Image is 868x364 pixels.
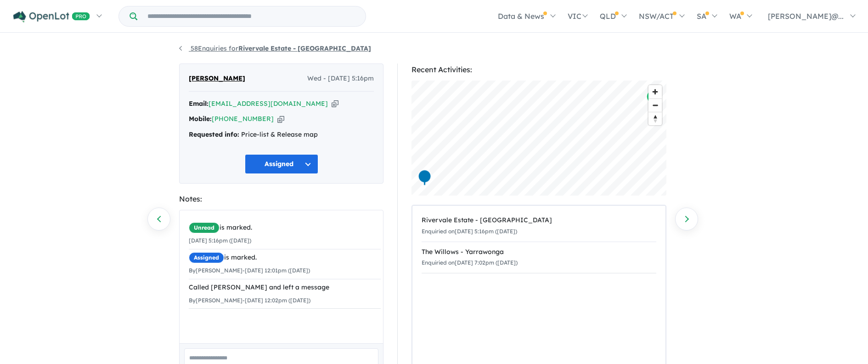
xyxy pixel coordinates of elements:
strong: Email: [189,99,209,108]
span: Reset bearing to north [648,112,662,125]
div: is marked. [189,222,381,233]
small: [DATE] 5:16pm ([DATE]) [189,237,251,244]
div: is marked. [189,252,381,263]
a: [EMAIL_ADDRESS][DOMAIN_NAME] [209,99,328,108]
a: Rivervale Estate - [GEOGRAPHIC_DATA]Enquiried on[DATE] 5:16pm ([DATE]) [422,210,656,242]
nav: breadcrumb [179,43,689,54]
input: Try estate name, suburb, builder or developer [139,6,364,26]
div: Recent Activities: [411,64,666,76]
span: Wed - [DATE] 5:16pm [307,73,374,84]
canvas: Map [411,81,666,196]
div: Map marker [646,90,660,107]
button: Zoom in [648,85,662,98]
button: Assigned [245,154,318,174]
div: Rivervale Estate - [GEOGRAPHIC_DATA] [422,215,656,226]
div: The Willows - Yarrawonga [422,247,656,258]
div: Map marker [418,169,432,186]
a: 58Enquiries forRivervale Estate - [GEOGRAPHIC_DATA] [179,44,371,52]
span: [PERSON_NAME] [189,73,245,84]
button: Reset bearing to north [648,112,662,125]
small: By [PERSON_NAME] - [DATE] 12:02pm ([DATE]) [189,297,310,304]
span: Assigned [189,252,224,263]
span: Unread [189,222,220,233]
span: [PERSON_NAME]@... [768,12,844,21]
a: The Willows - YarrawongaEnquiried on[DATE] 7:02pm ([DATE]) [422,242,656,274]
strong: Requested info: [189,130,239,139]
small: Enquiried on [DATE] 7:02pm ([DATE]) [422,259,518,266]
div: Notes: [179,193,383,205]
button: Zoom out [648,98,662,112]
a: [PHONE_NUMBER] [212,115,274,123]
img: Openlot PRO Logo White [13,11,90,23]
strong: Mobile: [189,115,212,123]
button: Copy [332,99,338,109]
div: Called [PERSON_NAME] and left a message [189,282,381,293]
small: Enquiried on [DATE] 5:16pm ([DATE]) [422,228,517,235]
button: Copy [277,114,284,124]
div: Price-list & Release map [189,129,374,140]
strong: Rivervale Estate - [GEOGRAPHIC_DATA] [238,44,371,52]
small: By [PERSON_NAME] - [DATE] 12:01pm ([DATE]) [189,267,310,274]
